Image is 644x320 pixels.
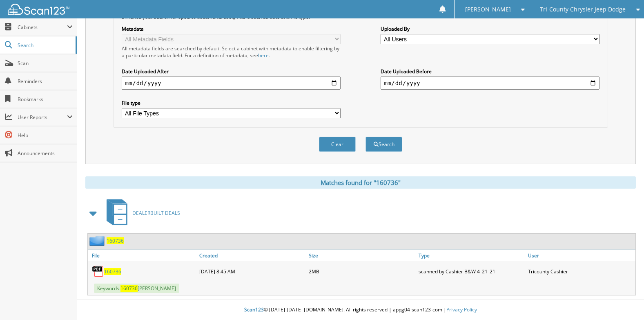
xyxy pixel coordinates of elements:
[88,250,197,261] a: File
[446,306,477,313] a: Privacy Policy
[122,68,340,75] label: Date Uploaded After
[120,285,138,292] span: 160736
[244,306,264,313] span: Scan123
[258,52,269,59] a: here
[417,263,526,279] div: scanned by Cashier B&W 4_21_21
[18,42,71,49] span: Search
[319,137,356,152] button: Clear
[92,265,104,277] img: PDF.png
[540,7,626,12] span: Tri-County Chrysler Jeep Dodge
[77,300,644,320] div: © [DATE]-[DATE] [DOMAIN_NAME]. All rights reserved | appg04-scan123-com |
[381,77,599,90] input: end
[18,24,67,31] span: Cabinets
[107,237,124,244] a: 160736
[132,210,180,216] span: DEALERBUILT DEALS
[122,25,340,32] label: Metadata
[526,250,635,261] a: User
[417,250,526,261] a: Type
[89,236,107,246] img: folder2.png
[18,132,73,139] span: Help
[307,263,416,279] div: 2MB
[85,176,636,189] div: Matches found for "160736"
[8,4,69,15] img: scan123-logo-white.svg
[526,263,635,279] div: Tricounty Cashier
[197,250,307,261] a: Created
[104,268,121,275] a: 160736
[18,114,67,121] span: User Reports
[381,25,599,32] label: Uploaded By
[18,60,73,67] span: Scan
[18,96,73,103] span: Bookmarks
[122,99,340,106] label: File type
[307,250,416,261] a: Size
[365,137,402,152] button: Search
[122,45,340,59] div: All metadata fields are searched by default. Select a cabinet with metadata to enable filtering b...
[18,78,73,85] span: Reminders
[94,284,179,293] span: Keywords: [PERSON_NAME]
[18,150,73,157] span: Announcements
[102,197,180,229] a: DEALERBUILT DEALS
[122,77,340,90] input: start
[381,68,599,75] label: Date Uploaded Before
[603,281,644,320] iframe: Chat Widget
[465,7,511,12] span: [PERSON_NAME]
[197,263,307,279] div: [DATE] 8:45 AM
